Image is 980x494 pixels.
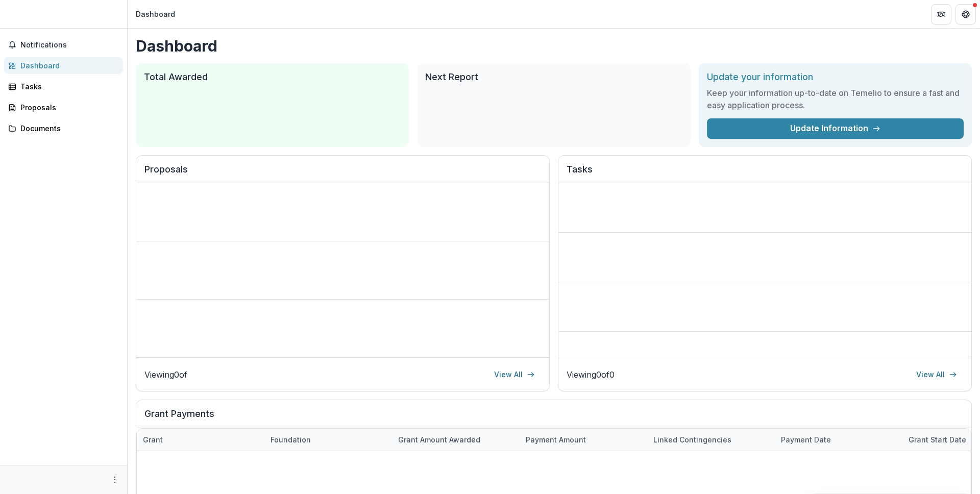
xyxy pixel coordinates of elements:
[20,41,119,50] span: Notifications
[425,71,682,83] h2: Next Report
[567,368,615,381] p: Viewing 0 of 0
[707,71,964,83] h2: Update your information
[20,60,115,71] div: Dashboard
[144,408,963,428] h2: Grant Payments
[136,37,972,55] h1: Dashboard
[707,87,964,111] h3: Keep your information up-to-date on Temelio to ensure a fast and easy application process.
[144,368,187,381] p: Viewing 0 of
[4,37,123,53] button: Notifications
[4,78,123,95] a: Tasks
[132,7,179,21] nav: breadcrumb
[4,57,123,74] a: Dashboard
[144,164,541,183] h2: Proposals
[4,99,123,116] a: Proposals
[488,366,541,383] a: View All
[910,366,963,383] a: View All
[567,164,963,183] h2: Tasks
[144,71,401,83] h2: Total Awarded
[707,118,964,139] a: Update Information
[20,102,115,113] div: Proposals
[20,123,115,134] div: Documents
[20,81,115,92] div: Tasks
[4,120,123,137] a: Documents
[136,9,175,19] div: Dashboard
[955,4,976,24] button: Get Help
[109,474,121,486] button: More
[931,4,951,24] button: Partners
